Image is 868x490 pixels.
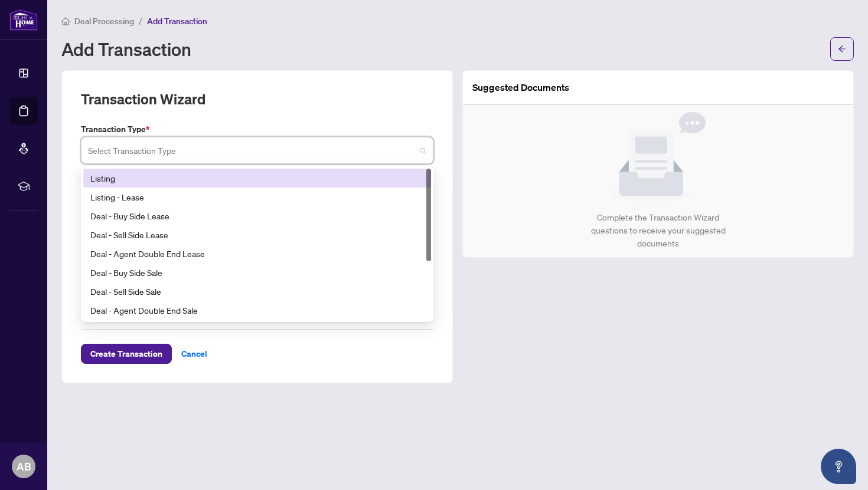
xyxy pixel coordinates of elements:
span: Deal Processing [74,16,134,27]
span: Create Transaction [90,344,162,363]
article: Suggested Documents [472,80,569,95]
li: / [139,14,142,28]
div: Deal - Buy Side Lease [83,206,431,225]
div: Deal - Buy Side Lease [90,209,424,222]
span: arrow-left [838,45,846,53]
span: AB [17,458,31,475]
div: Listing - Lease [83,188,431,206]
div: Deal - Buy Side Sale [83,263,431,282]
div: Listing [83,169,431,188]
div: Deal - Agent Double End Sale [83,301,431,320]
label: Transaction Type [81,123,433,136]
img: Null State Icon [611,112,706,202]
span: home [61,17,70,25]
div: Listing - Lease [90,190,424,203]
button: Open asap [821,449,856,484]
div: Listing [90,172,424,185]
span: Add Transaction [147,16,207,27]
button: Create Transaction [81,344,172,364]
div: Deal - Agent Double End Lease [83,244,431,263]
div: Deal - Sell Side Lease [90,228,424,241]
span: Cancel [181,344,207,363]
div: Deal - Sell Side Sale [90,285,424,298]
h2: Transaction Wizard [81,90,205,108]
img: logo [9,9,38,31]
h1: Add Transaction [61,40,191,58]
div: Deal - Sell Side Lease [83,225,431,244]
div: Deal - Buy Side Sale [90,266,424,279]
div: Deal - Agent Double End Lease [90,247,424,260]
div: Deal - Sell Side Sale [83,282,431,301]
button: Cancel [172,344,217,364]
div: Complete the Transaction Wizard questions to receive your suggested documents [578,211,738,250]
div: Deal - Agent Double End Sale [90,304,424,317]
